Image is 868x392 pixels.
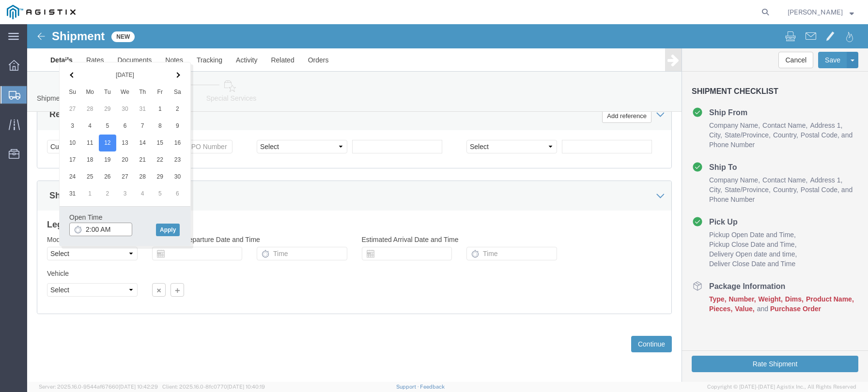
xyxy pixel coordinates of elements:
span: Copyright © [DATE]-[DATE] Agistix Inc., All Rights Reserved [707,383,856,391]
iframe: FS Legacy Container [27,24,868,382]
a: Feedback [420,384,445,390]
button: [PERSON_NAME] [787,6,854,18]
span: [DATE] 10:42:29 [119,384,158,390]
span: Server: 2025.16.0-9544af67660 [39,384,158,390]
span: [DATE] 10:40:19 [227,384,265,390]
a: Support [396,384,420,390]
span: Client: 2025.16.0-8fc0770 [162,384,265,390]
img: logo [7,5,76,19]
span: Sasha Delaney [788,7,843,17]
